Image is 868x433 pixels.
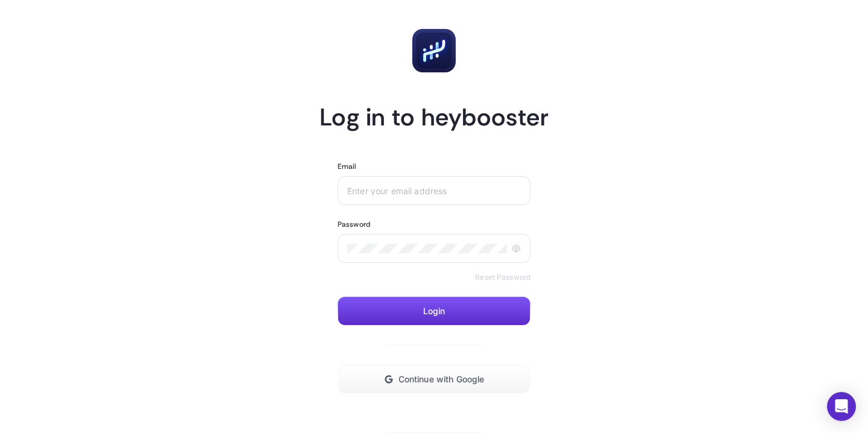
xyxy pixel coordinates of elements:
[338,220,370,229] label: Password
[827,392,856,421] div: Open Intercom Messenger
[398,375,485,384] span: Continue with Google
[338,365,530,394] button: Continue with Google
[338,162,357,171] label: Email
[338,297,530,326] button: Login
[319,101,549,133] h1: Log in to heybooster
[347,186,521,195] input: Enter your email address
[423,306,445,316] span: Login
[475,273,530,282] a: Reset Password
